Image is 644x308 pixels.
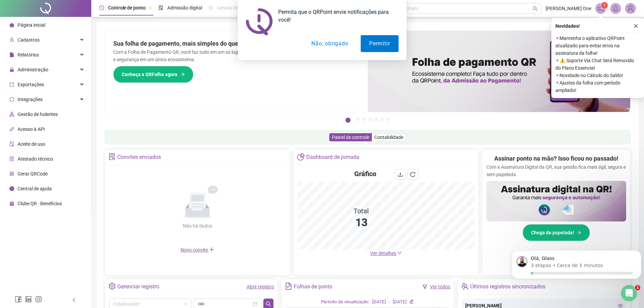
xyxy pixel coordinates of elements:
span: qrcode [9,171,14,176]
div: Últimos registros sincronizados [470,281,545,292]
span: Acesso à API [18,126,45,132]
button: 5 [375,118,378,121]
span: export [9,82,14,87]
div: Gerenciar registro [117,281,159,292]
span: Chega de papelada! [531,229,574,236]
span: audit [9,142,14,146]
span: plus [209,247,214,252]
button: 2 [356,118,360,121]
span: download [398,172,403,177]
span: eye [618,303,623,308]
div: Folhas de ponto [294,281,332,292]
h2: Assinar ponto na mão? Isso ficou no passado! [494,154,618,163]
span: filter [423,284,427,289]
span: apartment [9,112,14,117]
span: api [9,127,14,132]
button: 6 [381,118,384,121]
span: search [266,301,271,307]
button: Chega de papelada! [523,224,590,241]
span: sync [9,97,14,102]
button: Permitir [361,35,398,52]
div: [DATE] [393,299,407,306]
iframe: Intercom notifications mensagem [509,242,644,290]
button: 4 [368,118,372,121]
span: Exportações [18,82,44,87]
span: solution [109,153,116,160]
button: Não, obrigado [303,35,357,52]
div: - [389,299,390,306]
span: Novo convite [181,247,214,253]
div: Convites enviados [117,151,161,163]
div: Não há dados [166,222,229,230]
span: Central de ajuda [18,186,52,191]
span: team [461,283,468,290]
span: file-text [285,283,292,290]
span: edit [409,299,414,304]
span: info-circle [9,186,14,191]
span: Conheça a QRFolha agora [122,71,177,78]
span: Atestado técnico [18,156,53,162]
img: notification icon [246,8,273,35]
span: arrow-right [180,72,185,77]
span: Ver detalhes [370,251,396,256]
span: down [397,251,402,255]
span: ⚬ ⚠️ Suporte Via Chat Será Removido do Plano Essencial [555,57,640,72]
div: Dashboard de jornada [306,151,359,163]
span: instagram [35,296,42,303]
div: [DATE] [372,299,386,306]
span: left [72,298,76,302]
span: Clube QR - Beneficios [18,201,62,206]
span: 1 [635,285,640,290]
button: 3 [362,118,366,121]
span: facebook [15,296,22,303]
span: reload [410,172,415,177]
iframe: Intercom live chat [621,285,637,301]
p: Com a Assinatura Digital da QR, sua gestão fica mais ágil, segura e sem papelada. [486,163,626,178]
button: 7 [387,118,390,121]
span: Painel de controle [332,135,369,140]
div: Permita que o QRPoint envie notificações para você! [273,8,399,24]
span: Integrações [18,97,43,102]
span: setting [109,283,116,290]
img: banner%2F8d14a306-6205-4263-8e5b-06e9a85ad873.png [368,31,630,112]
img: banner%2F02c71560-61a6-44d4-94b9-c8ab97240462.png [486,181,626,221]
span: ⚬ Novidade no Cálculo do Saldo! [555,72,640,79]
span: Gerar QRCode [18,171,48,176]
span: Administração [18,67,48,72]
span: Gestão de holerites [18,112,58,117]
a: Abrir registro [247,284,274,289]
span: lock [9,67,14,72]
span: arrow-right [577,230,581,235]
button: Conheça a QRFolha agora [113,66,193,83]
span: Contabilidade [374,135,403,140]
span: linkedin [25,296,32,303]
h4: Gráfico [354,169,376,179]
span: pie-chart [297,153,304,160]
span: gift [9,201,14,206]
span: ⚬ Ajustes da folha com período ampliado! [555,79,640,94]
a: Ver todos [430,284,450,289]
span: solution [9,157,14,161]
button: 1 [345,118,351,123]
span: Aceite de uso [18,141,45,147]
a: Ver detalhes down [370,251,402,256]
div: Período de visualização: [321,299,369,306]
